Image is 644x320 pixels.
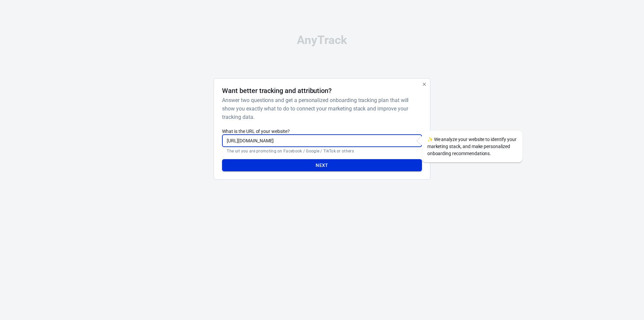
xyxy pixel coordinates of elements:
[222,128,422,135] label: What is the URL of your website?
[222,135,422,147] input: https://yourwebsite.com/landing-page
[154,34,490,46] div: AnyTrack
[422,131,523,163] div: We analyze your website to identify your marketing stack, and make personalized onboarding recomm...
[427,137,433,142] span: sparkles
[621,287,637,303] iframe: Intercom live chat
[222,87,332,95] h4: Want better tracking and attribution?
[227,148,417,154] p: The url you are promoting on Facebook / Google / TikTok or others
[222,159,422,172] button: Next
[222,96,419,121] h6: Answer two questions and get a personalized onboarding tracking plan that will show you exactly w...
